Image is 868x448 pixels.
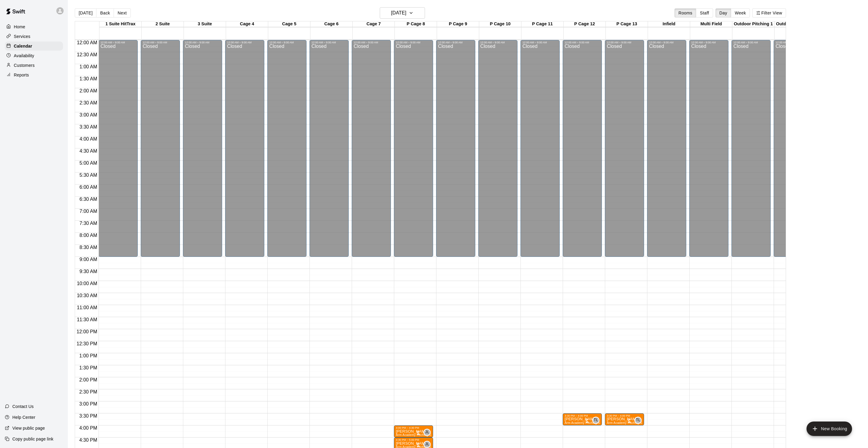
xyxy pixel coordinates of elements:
button: [DATE] [75,8,96,17]
div: Closed [143,44,178,259]
div: 12:00 AM – 9:00 AM [565,41,600,44]
div: Calendar [5,42,63,51]
span: 3:00 AM [78,112,99,117]
div: 12:00 AM – 9:00 AM: Closed [436,40,475,257]
span: 1:00 AM [78,64,99,69]
span: Arm Academy Pitching Session 30 min - Pitching [565,421,634,425]
span: 2:00 PM [78,377,99,382]
span: 1:30 AM [78,76,99,81]
p: Customers [14,62,35,68]
div: 12:00 AM – 9:00 AM: Closed [310,40,349,257]
div: 12:00 AM – 9:00 AM: Closed [267,40,307,257]
div: P Cage 13 [606,21,648,27]
span: Tyler Levine [637,417,642,424]
p: Calendar [14,43,32,49]
span: TL [636,417,640,423]
a: Services [5,32,63,41]
p: Services [14,33,30,39]
div: 12:00 AM – 9:00 AM: Closed [605,40,644,257]
div: Closed [565,44,600,259]
span: 2:30 AM [78,100,99,105]
div: 12:00 AM – 9:00 AM [185,41,220,44]
p: Availability [14,53,34,59]
div: Reports [5,70,63,79]
span: 11:30 AM [75,317,99,322]
div: 12:00 AM – 9:00 AM [269,41,305,44]
div: Closed [480,44,516,259]
span: 5:00 AM [78,160,99,166]
span: 1:30 PM [78,365,99,370]
span: 12:00 PM [75,329,99,334]
div: 3:30 PM – 4:00 PM [565,414,600,417]
span: 6:00 AM [78,185,99,190]
button: [DATE] [380,7,425,19]
span: 3:00 PM [78,401,99,406]
div: 12:00 AM – 9:00 AM: Closed [478,40,517,257]
button: Day [715,8,731,17]
div: Closed [185,44,220,259]
div: P Cage 8 [395,21,437,27]
a: Availability [5,51,63,60]
div: P Cage 11 [521,21,564,27]
div: 12:00 AM – 9:00 AM [227,41,263,44]
div: 3:30 PM – 4:00 PM: Arm Academy Pitching Session 30 min - Pitching [605,413,644,425]
div: Multi Field [690,21,732,27]
span: 5:30 AM [78,173,99,178]
span: 10:30 AM [75,293,99,298]
div: 12:00 AM – 9:00 AM: Closed [141,40,180,257]
div: 12:00 AM – 9:00 AM: Closed [647,40,686,257]
div: Closed [649,44,684,259]
div: 12:00 AM – 9:00 AM: Closed [99,40,138,257]
div: Closed [354,44,389,259]
span: 3:30 AM [78,124,99,129]
div: 12:00 AM – 9:00 AM [143,41,178,44]
span: 3:30 PM [78,413,99,418]
div: 4:00 PM – 4:30 PM: Arm Academy Pitching Session 30 min - Pitching [394,425,433,437]
button: Back [96,8,114,17]
div: Closed [227,44,263,259]
div: Outdoor Pitching 2 [775,21,817,27]
div: 12:00 AM – 9:00 AM: Closed [183,40,222,257]
div: 3:30 PM – 4:00 PM: Arm Academy Pitching Session 30 min - Pitching [563,413,602,425]
div: P Cage 9 [437,21,479,27]
div: 3:30 PM – 4:00 PM [607,414,642,417]
span: 1:00 PM [78,353,99,358]
span: 4:00 AM [78,136,99,142]
div: 12:00 AM – 9:00 AM: Closed [563,40,602,257]
div: Outdoor Pitching 1 [732,21,775,27]
div: 12:00 AM – 9:00 AM: Closed [225,40,264,257]
div: Closed [775,44,811,259]
span: 2:00 AM [78,88,99,93]
div: P Cage 10 [479,21,521,27]
div: 12:00 AM – 9:00 AM [354,41,389,44]
div: Closed [733,44,769,259]
span: Arm Academy Pitching Session 30 min - Pitching [607,421,677,425]
button: Rooms [675,8,696,17]
span: Arm Academy Pitching Session 30 min - Pitching [396,433,466,437]
span: 8:00 AM [78,233,99,238]
div: Johnnie Larossa [423,441,431,448]
span: TL [594,417,598,423]
p: View public page [12,425,45,431]
div: Cage 7 [353,21,395,27]
a: Customers [5,61,63,70]
div: Johnnie Larossa [423,429,431,436]
div: 12:00 AM – 9:00 AM [607,41,642,44]
div: Closed [311,44,347,259]
button: Staff [696,8,713,17]
div: Closed [269,44,305,259]
div: Closed [396,44,431,259]
div: 12:00 AM – 9:00 AM: Closed [520,40,560,257]
p: Copy public page link [12,436,53,442]
span: 2:30 PM [78,389,99,394]
div: 12:00 AM – 9:00 AM [522,41,558,44]
div: 12:00 AM – 9:00 AM [480,41,516,44]
div: Closed [522,44,558,259]
span: Tyler Levine [595,417,599,424]
p: Home [14,24,25,30]
span: 12:30 AM [75,52,99,57]
div: Cage 5 [268,21,310,27]
p: Help Center [12,414,35,420]
div: Closed [691,44,727,259]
